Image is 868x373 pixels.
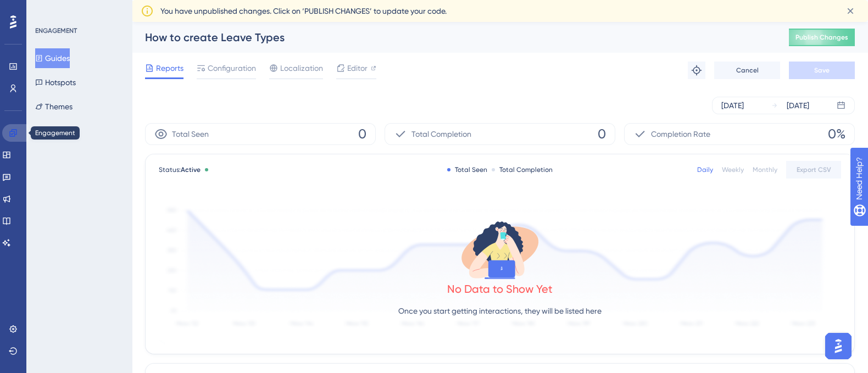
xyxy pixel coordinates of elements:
span: Publish Changes [795,33,848,42]
span: 0 [598,125,606,143]
div: Monthly [753,165,777,174]
span: Need Help? [26,3,69,16]
button: Themes [35,97,73,116]
span: 0 [358,125,366,143]
span: Localization [280,62,323,75]
span: Total Seen [172,127,209,141]
span: Save [814,66,830,75]
div: No Data to Show Yet [447,281,553,297]
div: [DATE] [787,99,809,112]
button: Save [789,62,855,79]
span: Configuration [208,62,256,75]
span: Editor [347,62,368,75]
span: Total Completion [411,127,471,141]
span: You have unpublished changes. Click on ‘PUBLISH CHANGES’ to update your code. [160,4,447,18]
iframe: UserGuiding AI Assistant Launcher [822,330,855,363]
span: 0% [828,125,845,143]
div: How to create Leave Types [145,30,761,45]
span: Cancel [736,66,759,75]
button: Publish Changes [789,29,855,46]
div: Total Completion [492,165,553,174]
p: Once you start getting interactions, they will be listed here [398,304,602,318]
span: Active [181,166,201,174]
div: Total Seen [447,165,487,174]
div: ENGAGEMENT [35,26,77,35]
span: Export CSV [797,165,831,174]
div: Weekly [722,165,744,174]
div: Daily [697,165,713,174]
span: Completion Rate [651,127,710,141]
button: Export CSV [786,161,841,179]
span: Reports [156,62,183,75]
span: Status: [159,165,201,174]
button: Hotspots [35,73,76,92]
div: [DATE] [721,99,744,112]
button: Cancel [714,62,780,79]
button: Guides [35,48,70,68]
